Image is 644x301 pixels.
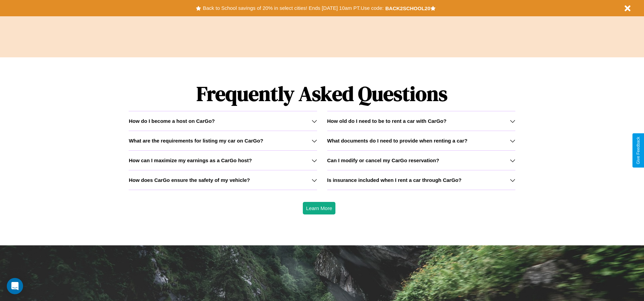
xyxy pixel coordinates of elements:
[129,138,263,144] h3: What are the requirements for listing my car on CarGo?
[129,76,515,111] h1: Frequently Asked Questions
[7,278,23,294] div: Open Intercom Messenger
[327,157,439,163] h3: Can I modify or cancel my CarGo reservation?
[385,5,430,11] b: BACK2SCHOOL20
[129,157,252,163] h3: How can I maximize my earnings as a CarGo host?
[129,118,215,124] h3: How do I become a host on CarGo?
[129,177,250,183] h3: How does CarGo ensure the safety of my vehicle?
[327,138,467,144] h3: What documents do I need to provide when renting a car?
[303,202,336,214] button: Learn More
[327,177,462,183] h3: Is insurance included when I rent a car through CarGo?
[636,137,641,164] div: Give Feedback
[201,3,385,13] button: Back to School savings of 20% in select cities! Ends [DATE] 10am PT.Use code:
[327,118,447,124] h3: How old do I need to be to rent a car with CarGo?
